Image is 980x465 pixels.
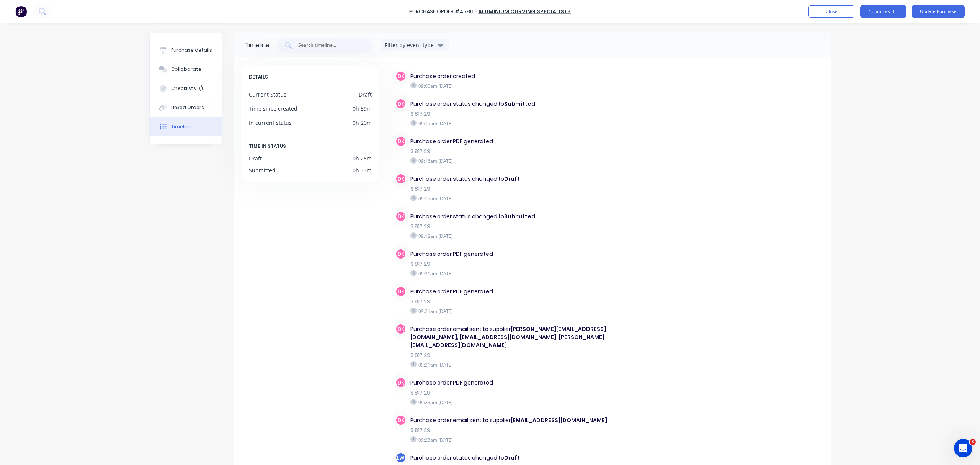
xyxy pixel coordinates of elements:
div: 0h 59m [353,105,372,113]
img: Factory [15,6,27,17]
div: 09:15am [DATE] [410,120,608,127]
b: [EMAIL_ADDRESS][DOMAIN_NAME] [511,416,607,424]
b: Submitted [504,100,535,108]
div: $ 817.29 [410,351,608,359]
div: 09:21am [DATE] [410,361,608,368]
div: $ 817.29 [410,389,608,397]
span: 3 [970,439,976,445]
div: DK [395,323,407,335]
button: Close [808,5,854,18]
div: DK [395,248,407,260]
div: DK [395,211,407,222]
div: DK [395,377,407,388]
button: Timeline [150,117,222,136]
div: Purchase Order #4786 - [409,8,477,16]
input: Search timeline... [297,41,361,49]
div: Purchase order PDF generated [410,138,608,146]
div: Purchase order status changed to [410,213,608,221]
div: $ 817.29 [410,223,608,231]
div: Draft [359,90,372,98]
div: 09:21am [DATE] [410,270,608,277]
div: 0h 20m [353,119,372,127]
div: DK [395,98,407,110]
button: Linked Orders [150,98,222,117]
div: $ 817.29 [410,110,608,118]
div: Timeline [171,123,191,130]
div: $ 817.29 [410,147,608,156]
button: Filter by event type [381,39,449,51]
button: Submit as Bill [860,5,906,18]
div: Purchase order email sent to supplier [410,416,608,424]
div: DK [395,286,407,297]
div: DK [395,414,407,426]
div: Purchase details [171,47,212,54]
div: Purchase order PDF generated [410,379,608,387]
b: [PERSON_NAME][EMAIL_ADDRESS][DOMAIN_NAME], [EMAIL_ADDRESS][DOMAIN_NAME], [PERSON_NAME][EMAIL_ADDR... [410,325,606,349]
div: Submitted [249,166,276,174]
div: Draft [249,154,262,162]
button: Checklists 0/0 [150,79,222,98]
div: 09:00am [DATE] [410,82,608,89]
div: 09:23am [DATE] [410,436,608,443]
span: DETAILS [249,73,268,81]
div: Collaborate [171,66,201,73]
button: Purchase details [150,41,222,60]
div: Purchase order created [410,72,608,80]
iframe: Intercom live chat [954,439,972,457]
div: $ 817.29 [410,260,608,268]
div: Time since created [249,105,297,113]
div: 09:21am [DATE] [410,308,608,314]
div: 09:18am [DATE] [410,232,608,239]
div: $ 817.29 [410,185,608,193]
div: Purchase order status changed to [410,100,608,108]
div: Timeline [245,41,269,50]
div: Checklists 0/0 [171,85,205,92]
b: Draft [504,454,520,462]
div: Purchase order PDF generated [410,288,608,296]
div: DK [395,70,407,82]
div: Purchase order email sent to supplier [410,325,608,349]
div: 09:16am [DATE] [410,157,608,164]
div: 09:17am [DATE] [410,195,608,202]
div: Filter by event type [385,41,436,49]
div: Purchase order PDF generated [410,250,608,258]
div: 09:23am [DATE] [410,399,608,406]
div: Purchase order status changed to [410,175,608,183]
div: Purchase order status changed to [410,454,608,462]
a: Aluminium Curving Specialists [478,8,571,15]
div: Current Status [249,90,286,98]
div: In current status [249,119,292,127]
b: Draft [504,175,520,183]
div: LW [395,452,407,463]
div: 0h 25m [353,154,372,162]
div: DK [395,173,407,185]
div: $ 817.29 [410,298,608,306]
div: DK [395,136,407,147]
div: $ 817.29 [410,426,608,434]
div: 0h 33m [353,166,372,174]
div: Linked Orders [171,104,204,111]
button: Collaborate [150,60,222,79]
b: Submitted [504,213,535,220]
span: TIME IN STATUS [249,142,286,151]
button: Update Purchase [912,5,965,18]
